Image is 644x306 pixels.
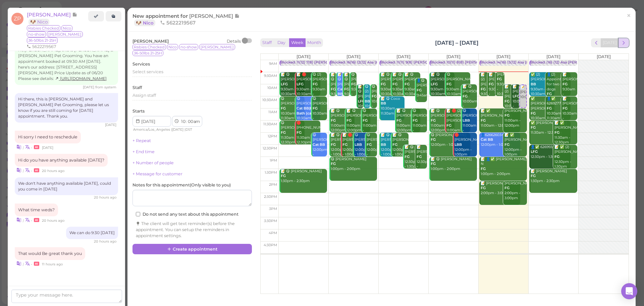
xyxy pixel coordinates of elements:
b: LBB [355,142,362,147]
button: [DATE] [601,38,619,47]
b: FG [331,162,336,166]
div: Blocked: 11(11) 9(8) [PERSON_NAME] • Appointment [380,60,472,65]
div: 📝 (2) [PERSON_NAME] 9:30am - 10:30am [480,72,488,107]
label: Notes for this appointment ( Only visible to you ) [132,182,231,188]
b: FG [531,125,536,130]
div: The client will get text reminder(s) before the appointment. You can setup the reminders in appoi... [136,221,249,239]
div: 📝 😋 (2) [PERSON_NAME] 12:00pm - 1:00pm [330,133,346,157]
span: [DATE] [446,54,461,59]
div: 📝 😋 [PERSON_NAME] 11:00am - 12:00pm [396,108,420,133]
div: 😋 [PERSON_NAME] 9:30am - 10:30am [351,72,357,102]
b: FG [562,82,568,86]
b: FG [562,106,568,111]
b: LFG [513,94,520,98]
div: 📝 😋 [PERSON_NAME] 9:30am - 10:30am [344,72,350,107]
span: no-show [27,31,46,37]
b: FG [504,113,509,118]
span: [DATE] [346,54,361,59]
a: + Number of people [132,160,174,165]
div: 📝 🛑 (2) [PERSON_NAME] [PERSON_NAME] 11:00am - 12:00pm [446,108,470,138]
div: Blocked: 11(12) 7(8) [PERSON_NAME] • Appointment [280,60,373,65]
label: Do not send any text about this appointment [136,211,238,217]
div: Hi, [PERSON_NAME], this is [PERSON_NAME] & [PERSON_NAME] Pet Grooming. You have an appointment bo... [15,44,118,85]
span: 2:30pm [264,194,277,199]
span: [PERSON_NAME] [132,39,169,44]
span: from system [95,85,116,89]
a: 🐶 Nico [134,19,155,26]
b: FG [554,130,559,135]
span: 09/18/2025 01:27pm [94,239,116,244]
b: FG [331,142,336,147]
b: LBB [463,118,470,123]
div: 😋 [PERSON_NAME] 11:30am - 12:30pm [280,121,305,145]
div: 📝 😋 [PERSON_NAME] 10:00am - 11:00am [358,84,364,119]
b: LFG [297,82,304,86]
div: 📝 😋 [PERSON_NAME] 10:00am - 11:00am [462,84,477,114]
span: Nico [61,25,72,31]
div: 👤😋 [PERSON_NAME] 9:45am - 10:45am [416,78,427,108]
div: What time weds? [15,204,58,216]
span: 36-50lbs 21-25H [27,37,58,43]
div: Hi there, this is [PERSON_NAME] and [PERSON_NAME] Pet Grooming, please let us know if you are sti... [15,93,118,123]
b: FG [463,94,468,98]
b: FG [504,186,509,190]
div: 📝 😋 [PERSON_NAME] 9:30am - 10:30am [380,72,396,97]
div: 📝 [PERSON_NAME] 2:00pm - 3:00pm [480,181,520,196]
button: Day [273,38,289,47]
div: 📝 😋 [PERSON_NAME] 11:00am - 12:00pm [330,108,355,133]
b: Cat BB|Flea Bath (cat) [297,106,318,116]
b: BB [381,142,386,147]
span: New appointment for [132,13,239,26]
span: Select services [132,69,163,74]
span: Note [72,11,77,18]
b: LFG [431,82,438,86]
div: ✅ (2) [PERSON_NAME] 9:30am - 10:30am [530,72,554,97]
div: 📝 ✅ [PERSON_NAME] 12:00pm - 1:00pm [504,133,527,157]
a: + End time [132,149,155,154]
b: FG [446,123,451,128]
span: 09/18/2025 10:56pm [42,262,63,266]
b: FG [281,130,286,135]
div: We don't have anything available [DATE], could you come in [DATE] [15,177,118,195]
span: DST [185,127,192,132]
div: 📝 😋 [PERSON_NAME] 9:30am - 10:30am [330,72,336,107]
b: FG [431,162,436,166]
b: FG [431,137,436,142]
b: FG [547,106,552,111]
span: [PERSON_NAME] [27,11,72,18]
b: FG [497,77,502,81]
span: 10am [267,86,277,90]
div: 📝 😋 [PERSON_NAME] 12:30pm - 1:30pm [404,145,420,169]
div: 😋 (2) [PERSON_NAME] 10:00am - 11:00am [364,84,370,119]
button: Month [305,38,323,47]
div: Hi sorry I need to reschedule [15,131,81,143]
div: 😋 [PERSON_NAME] 10:30am - 11:30am [296,96,320,126]
span: [PERSON_NAME] [199,44,235,50]
span: 09/14/2025 10:28am [83,85,95,89]
div: That would Be great thank you [15,247,85,260]
div: 📝 🛑 [PERSON_NAME] 12:00pm - 1:00pm [342,133,358,157]
div: 📝 😋 [PERSON_NAME] 12:00pm - 1:00pm [392,133,408,157]
div: 📝 [PERSON_NAME] 9:30am - 10:30am [562,72,577,102]
b: FG [481,118,486,123]
b: FG [431,118,436,123]
b: FG [481,167,486,171]
div: • [15,260,118,267]
span: 2pm [269,182,277,187]
div: 📝 😋 [PERSON_NAME] 11:00am - 12:00pm [346,108,370,133]
span: 10:30am [262,98,277,102]
span: 3:30pm [264,219,277,223]
i: | [23,262,24,266]
div: Blocked: 14(16) 13(12) Asa [PERSON_NAME] [PERSON_NAME] • Appointment [480,60,616,65]
b: FG [281,106,286,111]
b: FG [313,82,318,86]
span: ZP [11,13,23,25]
b: FG [413,118,418,123]
span: 09/18/2025 01:03pm [42,169,64,173]
button: prev [591,38,601,47]
span: 36-50lbs 21-25H [132,50,163,56]
b: FG [405,82,410,86]
b: FG [504,142,509,147]
b: LFG [358,99,365,103]
a: 🐶 Nico [29,19,49,25]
